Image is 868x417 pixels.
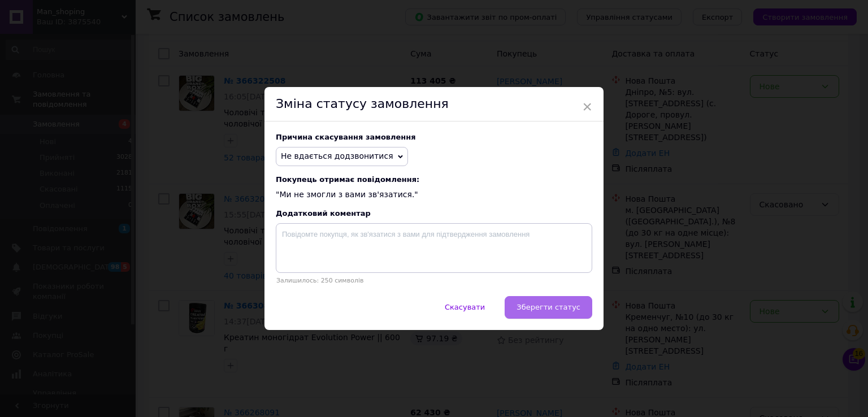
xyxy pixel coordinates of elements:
span: Не вдається додзвонитися [281,151,393,160]
button: Скасувати [433,296,497,319]
div: "Ми не змогли з вами зв'язатися." [276,175,592,201]
div: Причина скасування замовлення [276,133,592,141]
span: Скасувати [445,303,485,311]
div: Зміна статусу замовлення [264,87,604,121]
span: × [582,97,592,116]
div: Додатковий коментар [276,209,592,218]
p: Залишилось: 250 символів [276,277,592,284]
span: Зберегти статус [517,303,580,311]
button: Зберегти статус [505,296,592,319]
span: Покупець отримає повідомлення: [276,175,592,184]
